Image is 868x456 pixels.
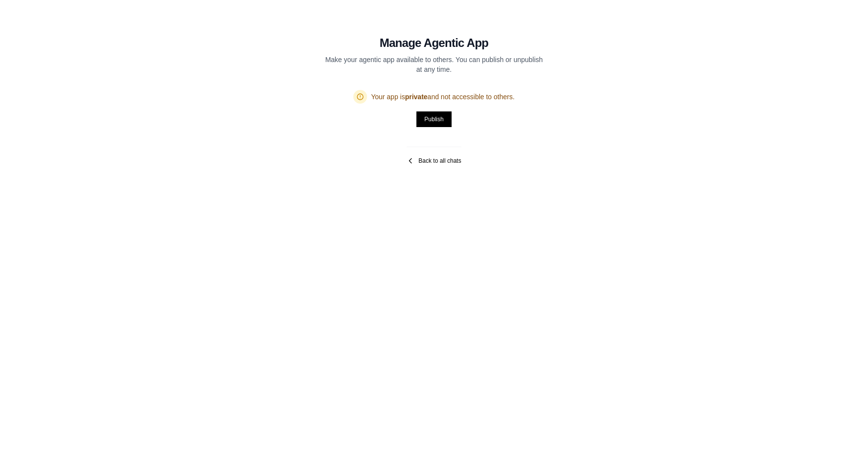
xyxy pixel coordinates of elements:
p: Make your agentic app available to others. You can publish or unpublish at any time. [325,55,543,74]
button: Publish [416,111,451,127]
a: Back to all chats [407,157,461,165]
span: Your app is and not accessible to others. [371,92,515,102]
h1: Manage Agentic App [380,35,489,51]
span: private [405,93,428,101]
